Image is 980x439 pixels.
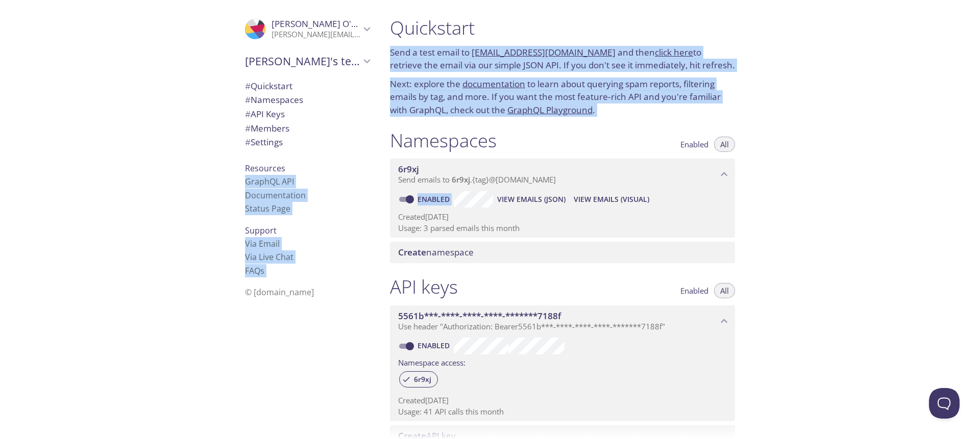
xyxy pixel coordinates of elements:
span: API Keys [245,108,285,120]
div: Sam O'Floinn [237,12,378,46]
span: s [260,265,264,276]
button: Enabled [674,137,715,152]
h1: Quickstart [390,16,735,39]
button: Enabled [674,283,715,298]
div: Sam's team [237,48,378,74]
span: # [245,122,251,134]
div: 6r9xj [399,371,438,388]
a: Documentation [245,190,306,201]
a: click here [655,46,693,58]
a: Enabled [416,341,454,350]
p: Usage: 41 API calls this month [398,406,727,417]
span: Settings [245,136,283,148]
span: namespace [398,246,474,258]
button: All [714,283,735,298]
button: View Emails (Visual) [570,191,653,208]
div: 6r9xj namespace [390,159,735,190]
a: Via Live Chat [245,251,293,263]
button: All [714,137,735,152]
span: # [245,108,251,120]
a: Status Page [245,203,290,214]
a: Enabled [416,194,454,204]
label: Namespace access: [398,354,465,369]
span: # [245,136,251,148]
span: 6r9xj [398,163,419,175]
div: Members [237,121,378,136]
div: Create namespace [390,242,735,263]
span: Create [398,246,426,258]
a: GraphQL Playground [507,104,593,116]
span: 6r9xj [452,174,470,185]
span: Resources [245,163,285,174]
p: Usage: 3 parsed emails this month [398,223,727,234]
span: # [245,94,251,106]
a: Via Email [245,238,280,249]
span: © [DOMAIN_NAME] [245,287,314,298]
span: Members [245,122,289,134]
p: Send a test email to and then to retrieve the email via our simple JSON API. If you don't see it ... [390,46,735,72]
span: Support [245,225,277,236]
div: Quickstart [237,79,378,93]
h1: API keys [390,275,458,298]
h1: Namespaces [390,129,497,152]
span: 6r9xj [408,375,437,384]
a: FAQ [245,265,264,276]
span: View Emails (Visual) [574,193,649,205]
a: GraphQL API [245,176,294,187]
a: [EMAIL_ADDRESS][DOMAIN_NAME] [472,46,616,58]
p: [PERSON_NAME][EMAIL_ADDRESS][DOMAIN_NAME] [272,30,360,40]
span: View Emails (JSON) [497,193,566,205]
a: documentation [462,78,525,90]
span: [PERSON_NAME]'s team [245,54,360,68]
div: API Keys [237,107,378,121]
span: Quickstart [245,80,292,92]
div: Namespaces [237,93,378,107]
iframe: Help Scout Beacon - Open [929,388,960,419]
p: Created [DATE] [398,212,727,222]
span: Namespaces [245,94,303,106]
button: View Emails (JSON) [493,191,570,208]
div: Team Settings [237,135,378,149]
span: # [245,80,251,92]
span: [PERSON_NAME] O'Floinn [272,18,376,30]
span: Send emails to . {tag} @[DOMAIN_NAME] [398,174,556,185]
p: Created [DATE] [398,395,727,406]
p: Next: explore the to learn about querying spam reports, filtering emails by tag, and more. If you... [390,78,735,117]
